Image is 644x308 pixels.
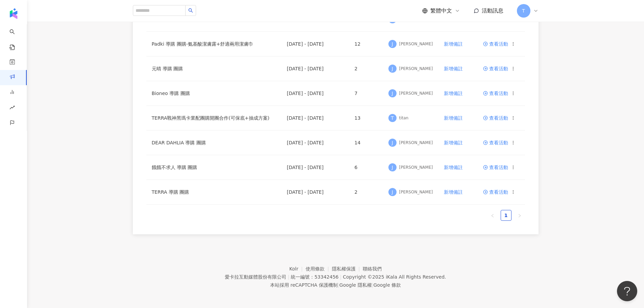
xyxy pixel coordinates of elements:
td: [DATE] - [DATE] [282,56,349,81]
a: Google 條款 [373,282,401,288]
a: 隱私權保護 [332,266,363,271]
a: 查看活動 [483,165,508,170]
td: 2 [349,180,383,205]
button: 新增備註 [444,136,463,149]
span: | [338,282,339,288]
a: 1 [501,210,511,220]
td: [DATE] - [DATE] [282,106,349,131]
div: titan [399,115,409,121]
span: left [491,214,495,218]
a: search [9,24,23,51]
div: [PERSON_NAME] [399,189,433,195]
span: 新增備註 [444,165,463,170]
li: Previous Page [487,210,498,221]
span: 新增備註 [444,115,463,121]
button: 新增備註 [444,37,463,51]
div: [PERSON_NAME] [399,91,433,96]
div: [PERSON_NAME] [399,66,433,72]
td: Bioneo 導購 團購 [146,81,282,106]
span: 新增備註 [444,189,463,195]
a: 查看活動 [483,66,508,71]
span: 活動訊息 [482,7,503,14]
td: 7 [349,81,383,106]
iframe: Help Scout Beacon - Open [617,281,637,301]
span: 繁體中文 [430,7,452,15]
td: 6 [349,155,383,180]
button: 新增備註 [444,111,463,125]
a: iKala [386,274,397,280]
span: J [391,139,393,146]
img: logo icon [8,8,19,19]
div: [PERSON_NAME] [399,140,433,146]
button: left [487,210,498,221]
a: 查看活動 [483,190,508,194]
span: 本站採用 reCAPTCHA 保護機制 [270,281,401,289]
span: J [391,188,393,196]
li: Next Page [514,210,525,221]
span: right [518,214,522,218]
button: 新增備註 [444,62,463,75]
li: 1 [501,210,511,221]
span: J [391,164,393,171]
a: 查看活動 [483,91,508,96]
a: 使用條款 [306,266,332,271]
td: 13 [349,106,383,131]
span: rise [9,101,15,116]
span: J [391,90,393,97]
td: 餓餓不求人 導購 團購 [146,155,282,180]
td: [DATE] - [DATE] [282,32,349,56]
td: [DATE] - [DATE] [282,155,349,180]
td: TERRA戰神黑瑪卡業配團購開團合作(可保底+抽成方案) [146,106,282,131]
div: 統一編號：53342456 [291,274,338,280]
span: 新增備註 [444,66,463,71]
div: Copyright © 2025 All Rights Reserved. [343,274,446,280]
td: Padki 導購 團購-氨基酸潔膚露+舒適兩用潔膚巾 [146,32,282,56]
span: J [391,40,393,48]
span: T [522,7,525,15]
td: 14 [349,131,383,155]
span: search [188,8,193,13]
button: right [514,210,525,221]
a: 查看活動 [483,116,508,120]
a: 聯絡我們 [363,266,382,271]
td: [DATE] - [DATE] [282,81,349,106]
span: | [288,274,289,280]
a: 查看活動 [483,140,508,145]
span: T [391,114,394,122]
td: DEAR DAHLIA 導購 團購 [146,131,282,155]
td: [DATE] - [DATE] [282,131,349,155]
span: 新增備註 [444,140,463,145]
a: Google 隱私權 [339,282,372,288]
button: 新增備註 [444,161,463,174]
td: 12 [349,32,383,56]
span: | [340,274,341,280]
div: [PERSON_NAME] [399,41,433,47]
span: J [391,65,393,72]
td: [DATE] - [DATE] [282,180,349,205]
a: 查看活動 [483,42,508,46]
span: 新增備註 [444,91,463,96]
button: 新增備註 [444,87,463,100]
td: 2 [349,56,383,81]
td: 元晴 導購 團購 [146,56,282,81]
a: Kolr [289,266,306,271]
button: 新增備註 [444,185,463,199]
div: 愛卡拉互動媒體股份有限公司 [225,274,286,280]
span: 新增備註 [444,41,463,47]
td: TERRA 導購 團購 [146,180,282,205]
div: [PERSON_NAME] [399,165,433,170]
span: | [372,282,374,288]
